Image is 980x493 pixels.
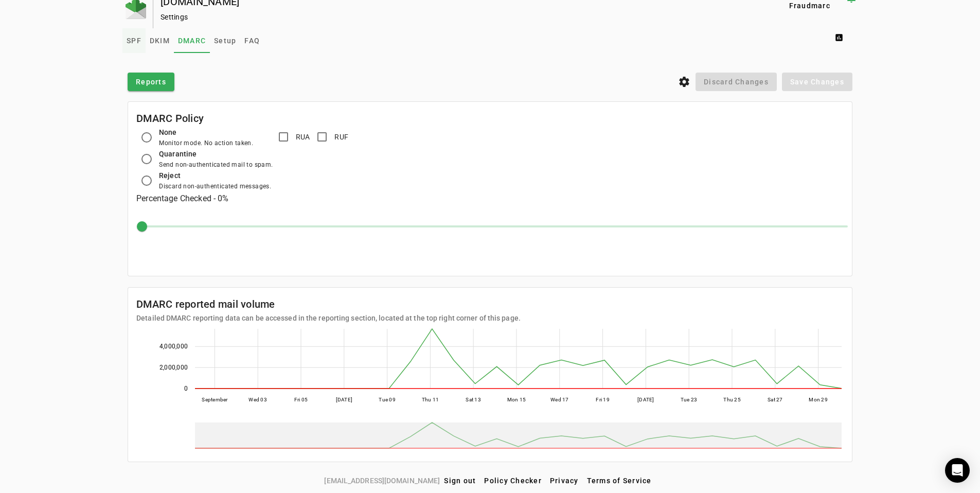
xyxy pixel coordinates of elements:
[945,458,970,483] div: Open Intercom Messenger
[484,477,542,485] span: Policy Checker
[444,477,476,485] span: Sign out
[136,191,844,206] h3: Percentage Checked - 0%
[159,343,188,350] text: 4,000,000
[136,296,521,312] mat-card-title: DMARC reported mail volume
[140,214,848,239] mat-slider: Percent
[379,397,396,402] text: Tue 09
[159,170,271,181] div: Reject
[294,132,310,142] label: RUA
[596,397,610,402] text: Fri 19
[214,37,236,44] span: Setup
[202,397,228,402] text: September
[159,181,271,191] div: Discard non-authenticated messages.
[146,28,174,53] a: DKIM
[210,28,240,53] a: Setup
[546,471,583,490] button: Privacy
[127,37,141,44] span: SPF
[768,397,783,402] text: Sat 27
[249,397,268,402] text: Wed 03
[637,397,654,402] text: [DATE]
[440,471,480,490] button: Sign out
[178,37,206,44] span: DMARC
[244,37,260,44] span: FAQ
[161,12,741,22] div: Settings
[809,397,828,402] text: Mon 29
[136,110,204,127] mat-card-title: DMARC Policy
[159,148,273,160] div: Quarantine
[159,138,253,148] div: Monitor mode. No action taken.
[723,397,741,402] text: Thu 25
[240,28,264,53] a: FAQ
[294,397,308,402] text: Fri 05
[150,37,170,44] span: DKIM
[128,73,174,91] button: Reports
[480,471,546,490] button: Policy Checker
[587,477,652,485] span: Terms of Service
[507,397,526,402] text: Mon 15
[159,364,188,371] text: 2,000,000
[583,471,656,490] button: Terms of Service
[184,385,188,392] text: 0
[136,77,166,87] span: Reports
[332,132,348,142] label: RUF
[159,160,273,170] div: Send non-authenticated mail to spam.
[122,28,146,53] a: SPF
[422,397,439,402] text: Thu 11
[550,397,569,402] text: Wed 17
[550,477,579,485] span: Privacy
[466,397,482,402] text: Sat 13
[174,28,210,53] a: DMARC
[336,397,353,402] text: [DATE]
[681,397,698,402] text: Tue 23
[136,312,521,324] mat-card-subtitle: Detailed DMARC reporting data can be accessed in the reporting section, located at the top right ...
[678,76,690,88] i: settings
[324,475,440,486] span: [EMAIL_ADDRESS][DOMAIN_NAME]
[159,127,253,138] div: None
